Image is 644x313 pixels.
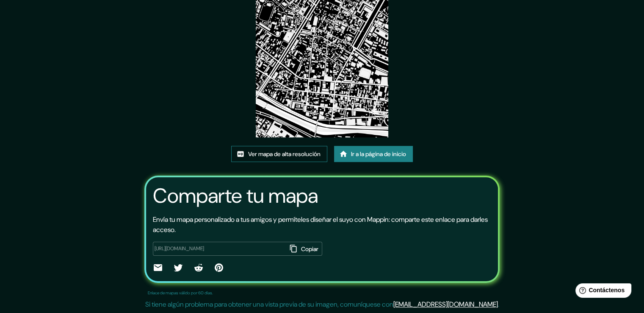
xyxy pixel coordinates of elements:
font: Copiar [301,245,318,253]
a: Ir a la página de inicio [334,146,413,162]
font: Enlace de mapas válido por 60 días. [148,290,213,296]
iframe: Lanzador de widgets de ayuda [569,280,635,304]
font: Comparte tu mapa [153,182,318,209]
font: Si tiene algún problema para obtener una vista previa de su imagen, comuníquese con [145,300,393,309]
font: . [498,300,499,309]
font: Envía tu mapa personalizado a tus amigos y permíteles diseñar el suyo con Mappin: comparte este e... [153,215,488,234]
button: Copiar [287,242,322,256]
a: Ver mapa de alta resolución [231,146,327,162]
font: Ver mapa de alta resolución [248,150,321,158]
font: Ir a la página de inicio [351,150,406,158]
a: [EMAIL_ADDRESS][DOMAIN_NAME] [393,300,498,309]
